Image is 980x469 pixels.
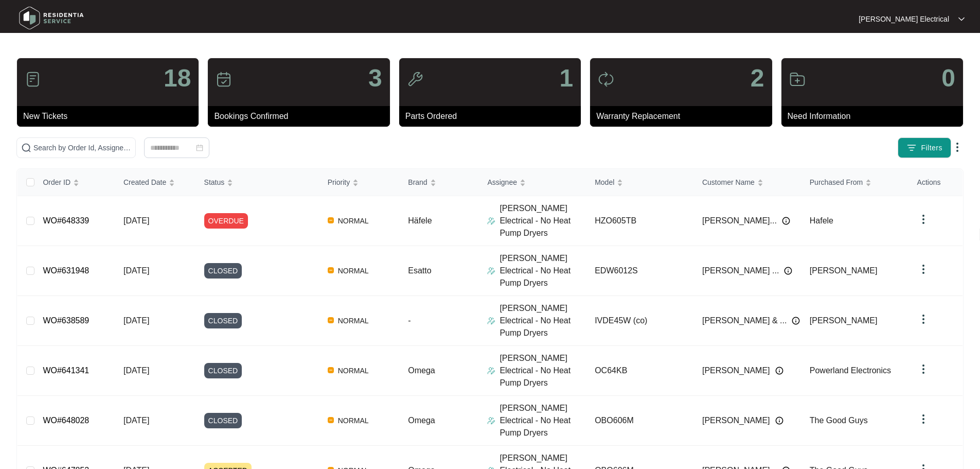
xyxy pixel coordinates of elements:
[204,263,242,279] span: CLOSED
[810,316,878,325] span: [PERSON_NAME]
[43,366,89,375] a: WO#641341
[909,169,963,196] th: Actions
[917,413,930,425] img: dropdown arrow
[328,217,334,223] img: Vercel Logo
[43,266,89,275] a: WO#631948
[368,66,382,91] p: 3
[328,417,334,423] img: Vercel Logo
[334,265,373,277] span: NORMAL
[598,71,614,88] img: icon
[810,366,891,375] span: Powerland Electronics
[784,267,792,275] img: Info icon
[917,213,930,225] img: dropdown arrow
[917,363,930,375] img: dropdown arrow
[34,169,115,196] th: Order ID
[810,216,833,225] span: Hafele
[408,416,435,425] span: Omega
[487,367,495,375] img: Assigner Icon
[123,177,166,188] span: Created Date
[775,367,783,375] img: Info icon
[702,265,779,277] span: [PERSON_NAME] ...
[694,169,801,196] th: Customer Name
[214,110,389,123] p: Bookings Confirmed
[400,169,479,196] th: Brand
[21,143,31,153] img: search-icon
[810,416,868,425] span: The Good Guys
[702,364,770,377] span: [PERSON_NAME]
[941,66,955,91] p: 0
[500,352,586,389] p: [PERSON_NAME] Electrical - No Heat Pump Dryers
[407,71,423,88] img: icon
[917,313,930,325] img: dropdown arrow
[123,316,149,325] span: [DATE]
[810,266,878,275] span: [PERSON_NAME]
[334,414,373,427] span: NORMAL
[702,215,777,227] span: [PERSON_NAME]...
[334,364,373,377] span: NORMAL
[204,177,225,188] span: Status
[958,16,965,22] img: dropdown arrow
[204,313,242,328] span: CLOSED
[500,202,586,239] p: [PERSON_NAME] Electrical - No Heat Pump Dryers
[586,296,694,346] td: IVDE45W (co)
[487,267,495,275] img: Assigner Icon
[586,346,694,396] td: OC64KB
[123,266,149,275] span: [DATE]
[906,143,917,153] img: filter icon
[408,266,431,275] span: Esatto
[586,396,694,446] td: OBO606M
[408,316,411,325] span: -
[596,110,772,123] p: Warranty Replacement
[23,110,199,123] p: New Tickets
[408,177,427,188] span: Brand
[487,217,495,225] img: Assigner Icon
[196,169,319,196] th: Status
[921,143,942,153] span: Filters
[328,317,334,323] img: Vercel Logo
[810,177,863,188] span: Purchased From
[801,169,909,196] th: Purchased From
[115,169,196,196] th: Created Date
[319,169,400,196] th: Priority
[33,142,131,153] input: Search by Order Id, Assignee Name, Customer Name, Brand and Model
[792,317,800,325] img: Info icon
[123,416,149,425] span: [DATE]
[559,66,573,91] p: 1
[43,316,89,325] a: WO#638589
[408,366,435,375] span: Omega
[702,414,770,427] span: [PERSON_NAME]
[334,315,373,327] span: NORMAL
[788,110,963,123] p: Need Information
[164,66,191,91] p: 18
[328,367,334,373] img: Vercel Logo
[487,416,495,425] img: Assigner Icon
[775,416,783,425] img: Info icon
[702,177,755,188] span: Customer Name
[405,110,581,123] p: Parts Ordered
[43,416,89,425] a: WO#648028
[500,252,586,289] p: [PERSON_NAME] Electrical - No Heat Pump Dryers
[595,177,614,188] span: Model
[500,302,586,339] p: [PERSON_NAME] Electrical - No Heat Pump Dryers
[586,196,694,246] td: HZO605TB
[951,141,964,153] img: dropdown arrow
[751,66,764,91] p: 2
[204,363,242,378] span: CLOSED
[702,315,787,327] span: [PERSON_NAME] & ...
[859,14,949,24] p: [PERSON_NAME] Electrical
[500,402,586,439] p: [PERSON_NAME] Electrical - No Heat Pump Dryers
[25,71,41,88] img: icon
[408,216,432,225] span: Häfele
[216,71,232,88] img: icon
[487,317,495,325] img: Assigner Icon
[782,217,790,225] img: Info icon
[43,177,70,188] span: Order ID
[898,137,951,158] button: filter iconFilters
[123,366,149,375] span: [DATE]
[328,267,334,273] img: Vercel Logo
[204,413,242,428] span: CLOSED
[586,246,694,296] td: EDW6012S
[15,3,87,33] img: residentia service logo
[789,71,806,88] img: icon
[917,263,930,275] img: dropdown arrow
